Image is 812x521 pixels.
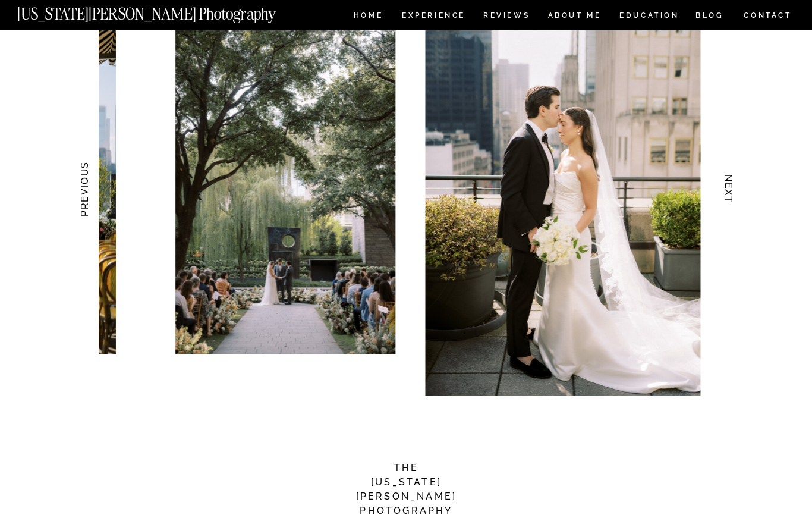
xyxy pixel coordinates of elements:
[695,12,724,22] a: BLOG
[348,461,465,517] h2: THE [US_STATE][PERSON_NAME] PHOTOGRAPHY
[547,12,602,22] a: ABOUT ME
[723,152,735,227] h3: NEXT
[78,152,90,227] h3: PREVIOUS
[351,12,385,22] a: HOME
[483,12,528,22] a: REVIEWS
[17,6,316,16] a: [US_STATE][PERSON_NAME] Photography
[743,9,792,22] a: CONTACT
[618,12,681,22] a: EDUCATION
[402,12,464,22] a: Experience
